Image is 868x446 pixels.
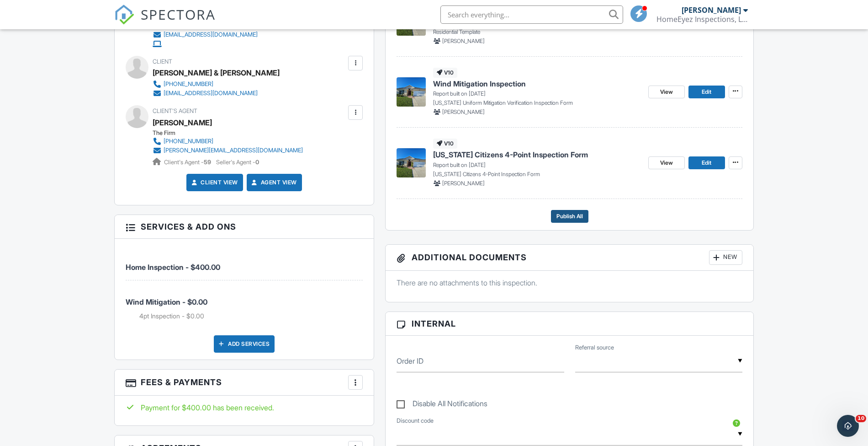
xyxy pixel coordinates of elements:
[656,15,748,24] div: HomeEyez Inspections, LLC
[856,415,866,422] span: 10
[837,415,859,437] iframe: Intercom live chat
[216,159,259,166] span: Seller's Agent -
[164,31,258,38] div: [EMAIL_ADDRESS][DOMAIN_NAME]
[386,245,753,271] h3: Additional Documents
[397,417,434,425] label: Discount code
[575,344,614,352] label: Referral source
[709,250,742,265] div: New
[126,246,363,280] li: Service: Home Inspection
[164,159,212,166] span: Client's Agent -
[153,146,303,155] a: [PERSON_NAME][EMAIL_ADDRESS][DOMAIN_NAME]
[126,280,363,328] li: Service: Wind Mitigation
[141,5,216,24] span: SPECTORA
[164,90,258,97] div: [EMAIL_ADDRESS][DOMAIN_NAME]
[190,178,238,187] a: Client View
[397,399,487,411] label: Disable All Notifications
[153,107,197,114] span: Client's Agent
[153,66,280,80] div: [PERSON_NAME] & [PERSON_NAME]
[153,30,258,39] a: [EMAIL_ADDRESS][DOMAIN_NAME]
[153,129,310,137] div: The Firm
[153,137,303,146] a: [PHONE_NUMBER]
[214,335,275,353] div: Add Services
[114,12,216,32] a: SPECTORA
[126,297,207,306] span: Wind Mitigation - $0.00
[126,263,220,272] span: Home Inspection - $400.00
[115,215,374,239] h3: Services & Add ons
[115,370,374,396] h3: Fees & Payments
[153,80,272,89] a: [PHONE_NUMBER]
[153,116,212,129] a: [PERSON_NAME]
[255,159,259,166] strong: 0
[397,278,742,288] p: There are no attachments to this inspection.
[386,312,753,336] h3: Internal
[204,159,211,166] strong: 59
[153,89,272,98] a: [EMAIL_ADDRESS][DOMAIN_NAME]
[250,178,297,187] a: Agent View
[682,5,741,15] div: [PERSON_NAME]
[153,58,172,65] span: Client
[164,147,303,154] div: [PERSON_NAME][EMAIL_ADDRESS][DOMAIN_NAME]
[126,403,363,413] div: Payment for $400.00 has been received.
[164,81,213,88] div: [PHONE_NUMBER]
[164,138,213,145] div: [PHONE_NUMBER]
[139,312,363,321] li: Add on: 4pt Inspection
[114,5,134,25] img: The Best Home Inspection Software - Spectora
[397,356,423,366] label: Order ID
[440,5,623,24] input: Search everything...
